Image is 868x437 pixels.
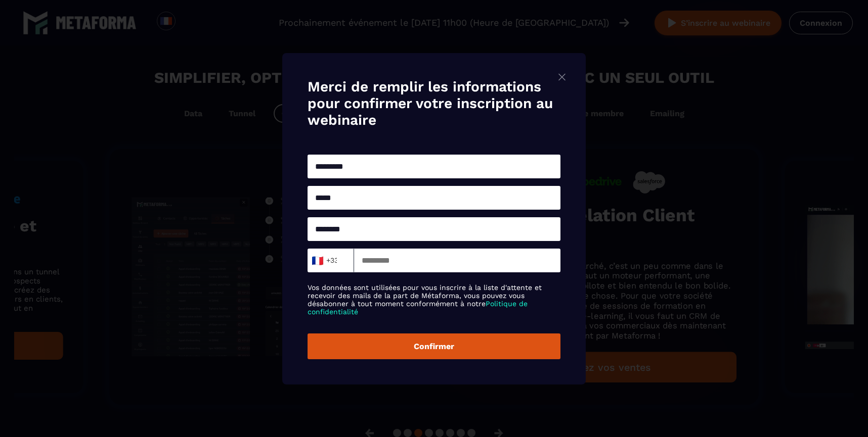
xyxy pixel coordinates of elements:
[308,283,560,316] label: Vos données sont utilisées pour vous inscrire à la liste d'attente et recevoir des mails de la pa...
[337,253,345,268] input: Search for option
[308,300,528,316] a: Politique de confidentialité
[314,253,335,267] span: +33
[308,78,560,128] h4: Merci de remplir les informations pour confirmer votre inscription au webinaire
[308,333,560,359] button: Confirmer
[308,249,354,272] div: Search for option
[311,253,324,267] span: 🇫🇷
[556,71,568,83] img: close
